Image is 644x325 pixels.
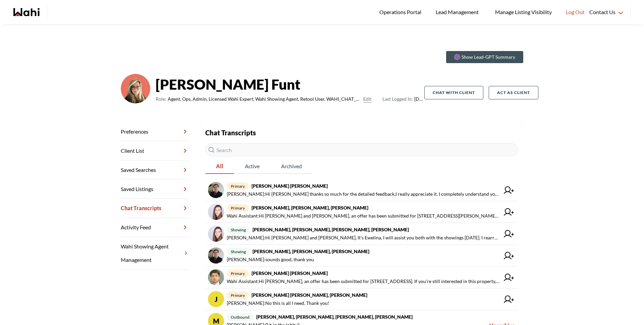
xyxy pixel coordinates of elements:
p: Show Lead-GPT Summary [462,54,515,60]
span: [DATE] [382,95,424,103]
a: Saved Listings [121,180,189,199]
strong: [PERSON_NAME], [PERSON_NAME], [PERSON_NAME] [252,205,368,211]
span: Role: [156,95,166,103]
span: [PERSON_NAME] : No this is all I need. Thank you! [227,299,329,307]
a: Client List [121,141,189,160]
img: chat avatar [208,204,224,220]
strong: [PERSON_NAME] [PERSON_NAME] [252,183,328,189]
span: Operations Portal [379,8,424,16]
input: Search [205,143,518,156]
strong: [PERSON_NAME] Funt [156,74,424,94]
span: [PERSON_NAME] : Hi [PERSON_NAME] thanks so much for the detailed feedback,I really appreciate it.... [227,190,500,198]
button: Chat with client [424,86,483,99]
span: Log Out [566,8,585,16]
span: showing [227,226,250,234]
strong: [PERSON_NAME], [PERSON_NAME], [PERSON_NAME], [PERSON_NAME] [253,227,409,232]
img: chat avatar [208,182,224,198]
span: primary [227,291,249,299]
img: chat avatar [208,269,224,285]
span: Wahi Assistant : Hi [PERSON_NAME], an offer has been submitted for [STREET_ADDRESS]. If you’re st... [227,277,500,285]
span: [PERSON_NAME] : sounds good, thank you [227,256,314,264]
span: Manage Listing Visibility [493,8,554,16]
a: Activity Feed [121,218,189,237]
a: Chat Transcripts [121,199,189,218]
button: Active [234,159,270,174]
span: [PERSON_NAME] : Hi [PERSON_NAME] and [PERSON_NAME], It’s Ewelina, I will assist you both with the... [227,234,500,242]
img: chat avatar [208,226,224,242]
a: showing[PERSON_NAME], [PERSON_NAME], [PERSON_NAME][PERSON_NAME]:sounds good, thank you [205,245,518,267]
strong: [PERSON_NAME], [PERSON_NAME], [PERSON_NAME], [PERSON_NAME] [256,314,413,320]
span: primary [227,270,249,277]
div: J [208,291,224,307]
span: Last Logged In: [382,96,413,102]
button: Edit [363,95,372,103]
a: Saved Searches [121,160,189,180]
span: primary [227,204,249,212]
a: showing[PERSON_NAME], [PERSON_NAME], [PERSON_NAME], [PERSON_NAME][PERSON_NAME]:Hi [PERSON_NAME] a... [205,223,518,245]
a: Preferences [121,122,189,141]
span: primary [227,182,249,190]
a: primary[PERSON_NAME] [PERSON_NAME]Wahi Assistant:Hi [PERSON_NAME], an offer has been submitted fo... [205,267,518,288]
strong: [PERSON_NAME] [PERSON_NAME], [PERSON_NAME] [252,292,367,298]
a: primary[PERSON_NAME], [PERSON_NAME], [PERSON_NAME]Wahi Assistant:Hi [PERSON_NAME] and [PERSON_NAM... [205,201,518,223]
span: showing [227,248,250,256]
a: Wahi homepage [13,8,40,16]
button: All [205,159,234,174]
strong: [PERSON_NAME], [PERSON_NAME], [PERSON_NAME] [253,248,369,254]
button: Archived [270,159,313,174]
span: Lead Management [436,8,481,16]
img: ef0591e0ebeb142b.png [121,74,150,103]
button: Show Lead-GPT Summary [446,51,523,63]
img: chat avatar [208,247,224,264]
strong: [PERSON_NAME] [PERSON_NAME] [252,270,328,276]
a: primary[PERSON_NAME] [PERSON_NAME][PERSON_NAME]:Hi [PERSON_NAME] thanks so much for the detailed ... [205,179,518,201]
span: outbound [227,313,254,321]
span: Wahi Assistant : Hi [PERSON_NAME] and [PERSON_NAME], an offer has been submitted for [STREET_ADDR... [227,212,500,220]
a: Wahi Showing Agent Management [121,237,189,270]
button: Act as Client [489,86,538,99]
span: Agent, Ops, Admin, Licensed Wahi Expert, Wahi Showing Agent, Retool User, WAHI_CHAT_MODERATOR [168,95,361,103]
strong: Chat Transcripts [205,129,256,137]
a: Jprimary[PERSON_NAME] [PERSON_NAME], [PERSON_NAME][PERSON_NAME]:No this is all I need. Thank you! [205,288,518,310]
